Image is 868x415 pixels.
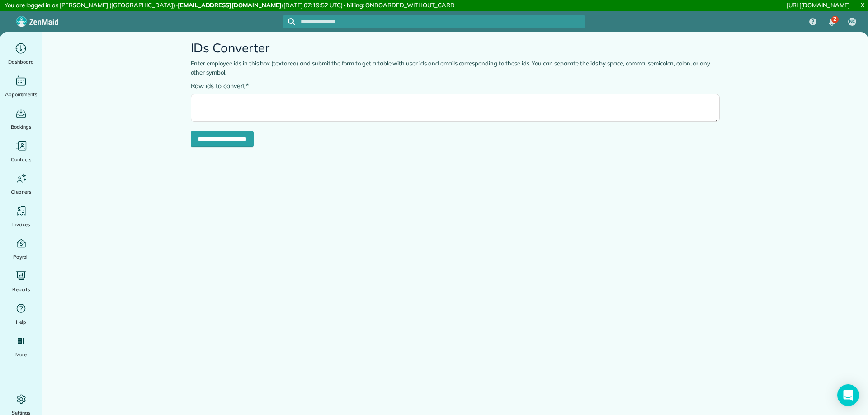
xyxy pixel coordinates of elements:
[4,269,38,294] a: Reports
[288,18,295,25] svg: Focus search
[849,18,856,25] span: NC
[283,18,295,25] button: Focus search
[8,57,34,66] span: Dashboard
[4,41,38,66] a: Dashboard
[178,1,282,9] strong: [EMAIL_ADDRESS][DOMAIN_NAME]
[12,220,30,229] span: Invoices
[15,350,27,359] span: More
[16,317,27,326] span: Help
[191,81,249,90] label: Raw ids to convert
[4,171,38,196] a: Cleaners
[837,384,859,406] div: Open Intercom Messenger
[4,74,38,99] a: Appointments
[11,187,31,196] span: Cleaners
[5,90,38,99] span: Appointments
[4,106,38,131] a: Bookings
[4,301,38,326] a: Help
[4,236,38,261] a: Payroll
[802,11,868,32] nav: Main
[787,1,850,9] a: [URL][DOMAIN_NAME]
[4,204,38,229] a: Invoices
[11,155,31,164] span: Contacts
[191,41,720,55] h2: IDs Converter
[11,122,32,131] span: Bookings
[191,59,720,77] p: Enter employee ids in this box (textarea) and submit the form to get a table with user ids and em...
[833,15,836,23] span: 2
[4,139,38,164] a: Contacts
[822,12,841,32] div: 2 unread notifications
[12,285,30,294] span: Reports
[13,252,29,261] span: Payroll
